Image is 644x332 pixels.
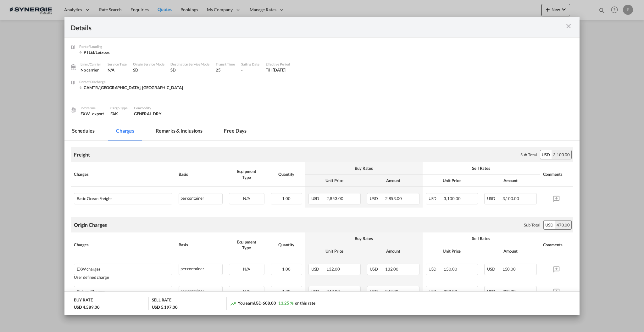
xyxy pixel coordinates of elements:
div: CAMTR/Montreal, QC [79,85,183,90]
span: 247.00 [326,289,340,294]
span: 320.00 [444,289,457,294]
th: Amount [364,245,422,257]
div: Charges [74,242,172,248]
span: N/A [243,196,250,201]
div: Quantity [271,171,302,177]
div: Incoterms [80,105,104,111]
div: Sell Rates [426,165,537,171]
div: per container [179,286,223,297]
div: Till 30 Mar 2025 [266,67,286,73]
div: You earn on this rate [230,300,315,307]
div: FAK [110,111,128,117]
div: Basic Ocean Freight [77,193,146,201]
div: Freight [74,151,90,158]
div: - export [90,111,104,117]
span: GENERAL DRY [134,111,162,116]
span: USD 608.00 [254,301,276,306]
div: Sub Total [520,152,537,157]
div: - [241,67,259,73]
div: Liner/Carrier [80,61,101,67]
md-tab-item: Free days [216,123,254,140]
th: Unit Price [423,175,481,187]
span: 247.00 [385,289,398,294]
div: Basis [179,242,223,248]
md-dialog: Port of Loading ... [64,17,580,316]
span: 3,100.00 [502,196,519,201]
span: 2,853.00 [385,196,402,201]
div: USD 4,589.00 [74,304,100,310]
span: USD [429,266,443,272]
div: Sell Rates [426,236,537,241]
div: Charges [74,171,172,177]
span: 1.00 [282,196,291,201]
span: 132.00 [326,266,340,272]
div: SD [170,67,209,73]
div: Pick up Charges [77,286,146,294]
div: BUY RATE [74,297,93,304]
md-icon: icon-trending-up [230,301,236,307]
div: Sailing Date [241,61,259,67]
div: EXW charges [77,264,146,272]
div: Buy Rates [308,236,419,241]
div: Effective Period [266,61,290,67]
span: USD [487,289,502,294]
th: Amount [481,245,540,257]
span: 2,853.00 [326,196,343,201]
th: Unit Price [305,245,364,257]
span: 1.00 [282,266,291,272]
span: USD [370,196,384,201]
md-tab-item: Charges [108,123,142,140]
div: USD 5,197.00 [152,304,178,310]
div: Origin Charges [74,221,107,228]
span: USD [487,266,502,272]
div: No carrier [80,67,101,73]
th: Unit Price [423,245,481,257]
span: USD [487,196,502,201]
div: USD [544,220,555,229]
div: 3,100.00 [552,150,571,159]
span: N/A [108,67,115,72]
div: EXW [80,111,104,117]
div: PTLEI/Leixoes [79,49,130,55]
div: per container [179,264,223,275]
div: Cargo Type [110,105,128,111]
th: Comments [540,162,574,187]
th: Comments [540,232,574,257]
div: Details [71,23,523,31]
div: Port of Discharge [79,79,183,85]
div: Port of Loading [79,44,130,49]
div: User defined charge [74,275,172,280]
md-tab-item: Schedules [64,123,102,140]
div: SELL RATE [152,297,171,304]
div: Transit Time [216,61,235,67]
div: per container [179,193,223,204]
span: 13.25 % [278,301,293,306]
div: Sub Total [524,222,540,228]
div: Equipment Type [229,169,264,180]
div: USD [540,150,552,159]
md-pagination-wrapper: Use the left and right arrow keys to navigate between tabs [64,123,261,140]
th: Unit Price [305,175,364,187]
div: SD [133,67,164,73]
span: USD [429,289,443,294]
span: USD [370,289,384,294]
div: 470.00 [555,220,571,229]
span: 1.00 [282,289,291,294]
div: Destination Service Mode [170,61,209,67]
span: N/A [243,266,250,272]
div: Buy Rates [308,165,419,171]
div: Origin Service Mode [133,61,164,67]
th: Amount [364,175,422,187]
span: 150.00 [502,266,516,272]
div: Service Type [108,61,127,67]
span: 3,100.00 [444,196,460,201]
span: N/A [243,289,250,294]
div: Commodity [134,105,162,111]
span: USD [370,266,384,272]
span: 132.00 [385,266,398,272]
md-tab-item: Remarks & Inclusions [148,123,210,140]
md-icon: icon-close m-3 fg-AAA8AD cursor [565,22,572,30]
div: Quantity [271,242,302,248]
div: 25 [216,67,235,73]
span: 150.00 [444,266,457,272]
